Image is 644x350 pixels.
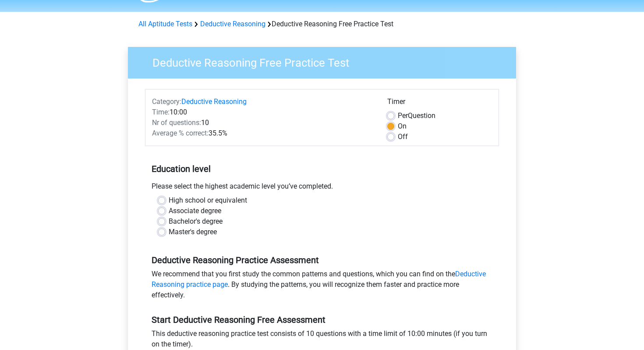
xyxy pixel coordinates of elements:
[398,111,408,120] span: Per
[169,206,221,216] label: Associate degree
[135,19,509,29] div: Deductive Reasoning Free Practice Test
[145,128,381,139] div: 35.5%
[387,96,492,111] div: Timer
[152,118,201,127] span: Nr of questions:
[169,195,247,206] label: High school or equivalent
[169,227,217,237] label: Master's degree
[398,111,435,121] label: Question
[142,53,510,70] h3: Deductive Reasoning Free Practice Test
[138,20,192,28] a: All Aptitude Tests
[398,132,408,142] label: Off
[145,118,381,128] div: 10
[200,20,265,28] a: Deductive Reasoning
[145,181,499,195] div: Please select the highest academic level you’ve completed.
[152,255,492,265] h5: Deductive Reasoning Practice Assessment
[181,97,247,106] a: Deductive Reasoning
[152,160,492,178] h5: Education level
[152,97,181,106] span: Category:
[398,121,407,132] label: On
[152,314,492,325] h5: Start Deductive Reasoning Free Assessment
[152,108,170,116] span: Time:
[152,129,209,137] span: Average % correct:
[169,216,223,227] label: Bachelor's degree
[145,269,499,304] div: We recommend that you first study the common patterns and questions, which you can find on the . ...
[145,107,381,118] div: 10:00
